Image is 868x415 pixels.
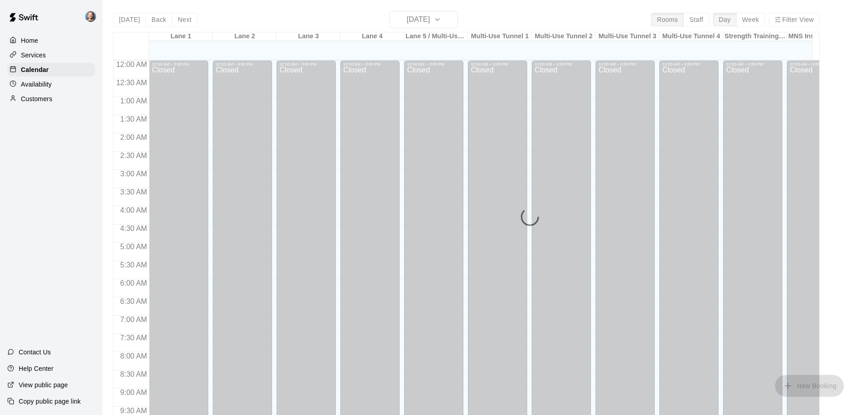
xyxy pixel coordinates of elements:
span: 4:30 AM [118,225,149,232]
a: Customers [7,92,95,106]
span: 8:00 AM [118,352,149,360]
a: Calendar [7,63,95,77]
div: 12:00 AM – 3:00 PM [534,62,588,67]
span: 5:00 AM [118,243,149,251]
div: 12:00 AM – 3:00 PM [407,62,461,67]
span: 4:00 AM [118,206,149,214]
span: 7:30 AM [118,334,149,342]
span: 8:30 AM [118,370,149,378]
span: 2:30 AM [118,152,149,159]
a: Home [7,34,95,47]
span: 2:00 AM [118,133,149,141]
a: Services [7,48,95,62]
img: Nik Crouch [85,11,96,22]
span: 6:00 AM [118,279,149,287]
span: 9:30 AM [118,407,149,415]
div: 12:00 AM – 3:00 PM [598,62,652,67]
p: Services [21,51,46,60]
p: Help Center [19,364,53,373]
a: Availability [7,77,95,91]
p: Home [21,36,38,45]
span: 6:30 AM [118,297,149,305]
span: 1:30 AM [118,115,149,123]
div: Lane 2 [213,32,277,41]
div: 12:00 AM – 3:00 PM [216,62,269,67]
div: Lane 5 / Multi-Use Tunnel 5 [404,32,468,41]
div: Multi-Use Tunnel 4 [659,32,723,41]
span: 5:30 AM [118,261,149,269]
p: Calendar [21,65,49,74]
p: Contact Us [19,348,51,357]
div: Lane 3 [277,32,340,41]
p: View public page [19,380,68,389]
div: Lane 4 [340,32,404,41]
p: Availability [21,80,52,89]
p: Customers [21,94,52,103]
div: 12:00 AM – 3:00 PM [471,62,524,67]
span: 9:00 AM [118,389,149,396]
span: 7:00 AM [118,316,149,323]
div: 12:00 AM – 3:00 PM [790,62,843,67]
div: Nik Crouch [83,7,103,26]
div: 12:00 AM – 3:00 PM [343,62,397,67]
div: 12:00 AM – 3:00 PM [726,62,780,67]
span: 3:30 AM [118,188,149,196]
div: Multi-Use Tunnel 3 [596,32,659,41]
span: 1:00 AM [118,97,149,105]
div: 12:00 AM – 3:00 PM [279,62,333,67]
div: Multi-Use Tunnel 1 [468,32,532,41]
span: 12:00 AM [114,61,149,68]
div: MNS Instructor Tunnel [787,32,851,41]
div: Multi-Use Tunnel 2 [532,32,596,41]
div: Strength Training Room [723,32,787,41]
p: Copy public page link [19,397,81,406]
span: You don't have the permission to add bookings [775,381,844,389]
span: 12:30 AM [114,79,149,87]
span: 3:00 AM [118,170,149,178]
div: 12:00 AM – 3:00 PM [152,62,205,67]
div: 12:00 AM – 3:00 PM [662,62,716,67]
div: Lane 1 [149,32,213,41]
